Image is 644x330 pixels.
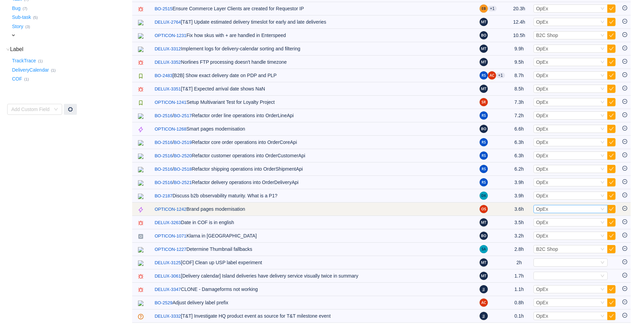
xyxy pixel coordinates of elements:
[11,12,33,23] button: Sub-task
[622,206,627,211] i: icon: minus-circle
[536,126,548,132] span: OpEx
[600,167,605,172] i: icon: down
[600,154,605,158] i: icon: down
[622,179,627,184] i: icon: minus-circle
[508,149,530,162] td: 6.3h
[480,138,488,146] img: RS
[154,19,181,26] a: DELUX-2764
[536,6,548,11] span: OpEx
[154,99,186,106] a: OPTICON-1241
[138,87,143,92] img: 10303
[622,286,627,291] i: icon: minus-circle
[508,136,530,149] td: 6.3h
[154,46,181,52] a: DELUX-3312
[151,136,476,149] td: Refactor core order operations into OrderCoreApi
[536,73,548,78] span: OpEx
[151,56,476,69] td: Norlines FTP processing doesn't handle timezone
[508,203,530,216] td: 3.6h
[536,193,548,198] span: OpEx
[508,229,530,243] td: 3.2h
[138,47,143,52] img: 10556
[607,85,616,93] button: icon: check
[607,285,616,293] button: icon: check
[622,139,627,144] i: icon: minus-circle
[607,58,616,66] button: icon: check
[508,309,530,323] td: 0.1h
[536,206,548,212] span: OpEx
[138,154,143,159] img: 10557
[600,247,605,252] i: icon: down
[480,98,488,106] img: SR
[154,86,181,93] a: DELUX-3351
[151,69,476,82] td: [B2B] Show exact delivery date on PDP and PLP
[607,151,616,160] button: icon: check
[600,33,605,38] i: icon: down
[508,189,530,203] td: 3.9h
[607,4,616,13] button: icon: check
[138,127,143,132] img: epic.svg
[480,245,488,253] img: SS
[536,46,548,51] span: OpEx
[138,287,143,293] img: 10303
[480,125,488,133] img: BO
[154,313,181,320] a: DELUX-3332
[622,219,627,224] i: icon: minus-circle
[151,256,476,269] td: [COF] Clean up USP label experiment
[154,246,186,253] a: OPTICON-1227
[151,189,476,203] td: Discuss b2b observability maturity. What is a P1?
[508,269,530,283] td: 1.7h
[622,126,627,131] i: icon: minus-circle
[600,113,605,118] i: icon: down
[480,232,488,240] img: BO
[600,301,605,305] i: icon: down
[154,180,174,185] span: /
[607,45,616,53] button: icon: check
[600,220,605,225] i: icon: down
[622,46,627,50] i: icon: minus-circle
[174,139,192,146] a: BO-2519
[488,6,497,11] aui-badge: +1
[138,73,143,79] img: 10315
[480,312,488,320] img: JG
[151,269,476,283] td: [Delivery calendar] Island deliveries have delivery service visually twice in summary
[138,167,143,172] img: 10557
[600,20,605,25] i: icon: down
[536,19,548,25] span: OpEx
[154,72,172,79] a: BO-2483
[11,64,51,75] button: DeliveryCalendar
[607,165,616,173] button: icon: check
[154,273,181,280] a: DELUX-3061
[536,166,548,172] span: OpEx
[600,100,605,105] i: icon: down
[508,96,530,109] td: 7.3h
[151,216,476,229] td: Date in COF is in english
[138,7,143,12] img: 10303
[24,77,29,81] small: (1)
[154,113,174,118] span: /
[151,243,476,256] td: Determine Thumbnail fallbacks
[622,72,627,77] i: icon: minus-circle
[480,111,488,120] img: RS
[138,220,143,226] img: 10303
[154,59,181,66] a: DELUX-3352
[174,152,192,159] a: BO-2520
[480,192,488,200] img: DK
[600,140,605,145] i: icon: down
[154,112,172,119] a: BO-2516
[536,113,548,118] span: OpEx
[622,5,627,10] i: icon: minus-circle
[138,274,143,279] img: 10303
[138,194,143,199] img: 10556
[54,107,58,112] i: icon: down
[151,109,476,122] td: Refactor order line operations into OrderLineApi
[480,85,488,93] img: MT
[607,125,616,133] button: icon: check
[151,296,476,309] td: Adjust delivery label prefix
[174,166,192,173] a: BO-2518
[151,82,476,96] td: [T&T] Expected arrival date shows NaN
[622,313,627,318] i: icon: minus-circle
[154,166,174,172] span: /
[154,139,172,146] a: BO-2516
[480,218,488,227] img: MT
[622,193,627,197] i: icon: minus-circle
